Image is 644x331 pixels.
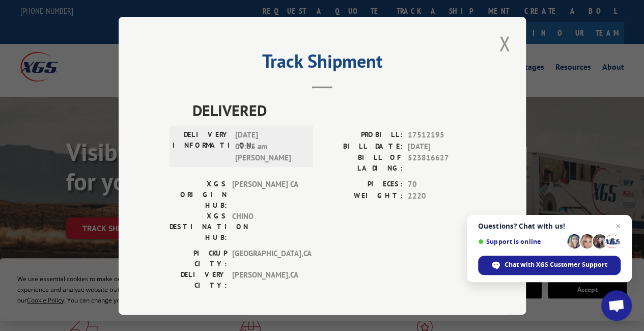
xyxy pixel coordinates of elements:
button: Close modal [496,30,513,58]
label: WEIGHT: [322,190,403,202]
span: [PERSON_NAME] CA [232,179,301,211]
span: 523816627 [408,152,475,174]
span: Support is online [478,238,564,245]
label: XGS DESTINATION HUB: [170,211,227,243]
h2: Track Shipment [170,54,475,73]
span: [DATE] 09:35 am [PERSON_NAME] [235,129,304,164]
span: 70 [408,179,475,190]
a: Open chat [601,290,632,321]
label: DELIVERY INFORMATION: [173,129,230,164]
span: DELIVERED [192,99,475,122]
label: BILL OF LADING: [322,152,403,174]
span: 17512195 [408,129,475,141]
span: [PERSON_NAME] , CA [232,269,301,291]
span: Chat with XGS Customer Support [505,260,607,269]
label: XGS ORIGIN HUB: [170,179,227,211]
span: 2220 [408,190,475,202]
span: Chat with XGS Customer Support [478,256,621,275]
span: CHINO [232,211,301,243]
label: PICKUP CITY: [170,248,227,269]
label: DELIVERY CITY: [170,269,227,291]
span: [GEOGRAPHIC_DATA] , CA [232,248,301,269]
span: [DATE] [408,141,475,152]
label: BILL DATE: [322,141,403,152]
label: PROBILL: [322,129,403,141]
label: PIECES: [322,179,403,190]
span: Questions? Chat with us! [478,222,621,230]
